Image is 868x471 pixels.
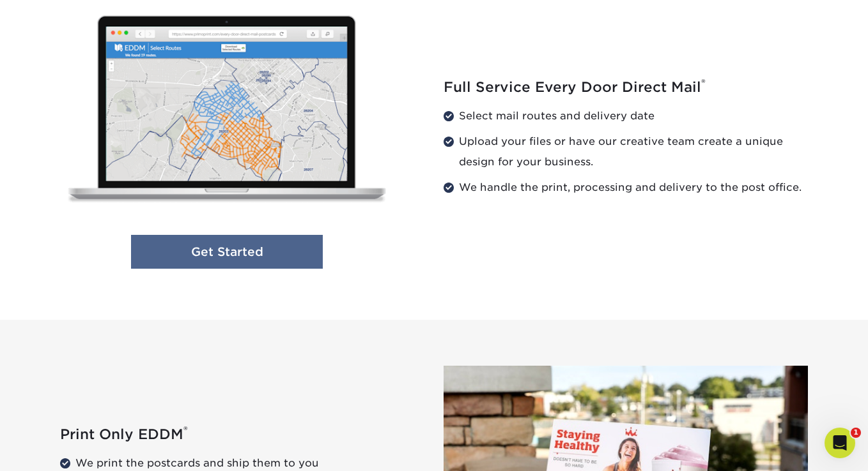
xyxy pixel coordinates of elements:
li: Upload your files or have our creative team create a unique design for your business. [444,131,808,172]
li: We handle the print, processing and delivery to the post office. [444,177,808,198]
a: Get Started [131,235,323,269]
span: 1 [851,428,861,438]
sup: ® [183,424,188,437]
h2: Full Service Every Door Direct Mail [444,79,808,96]
li: Select mail routes and delivery date [444,106,808,126]
sup: ® [701,77,706,89]
iframe: Intercom live chat [825,428,855,458]
img: Full Service Every Door Direct Mail [50,3,403,220]
h2: Print Only EDDM [60,426,424,443]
